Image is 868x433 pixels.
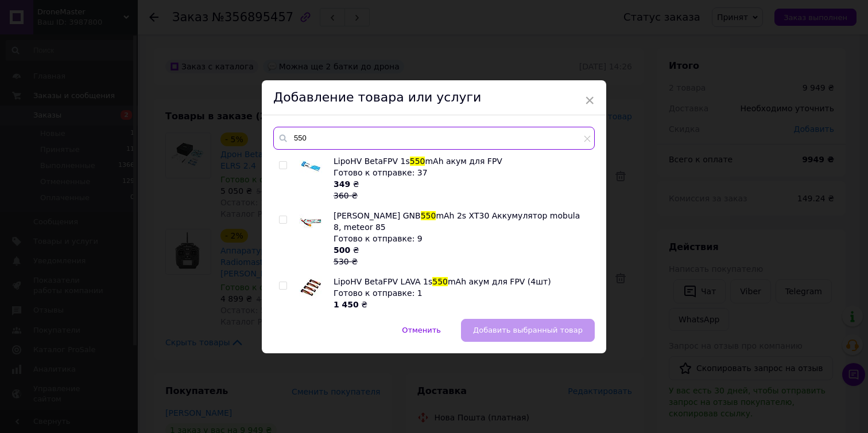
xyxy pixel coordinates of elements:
span: 550 [410,157,425,166]
b: 500 [334,245,350,255]
span: LipoHV BetaFPV LAVA 1s [334,277,432,286]
b: 349 [334,180,350,189]
div: Готово к отправке: 37 [334,167,588,178]
span: Отменить [402,326,441,334]
span: × [584,91,595,110]
span: 550 [421,211,436,220]
span: mAh акум для FPV [425,157,502,166]
span: mAh акум для FPV (4шт) [448,277,551,286]
span: 550 [432,277,448,286]
img: LipoHV BetaFPV 1s 550mAh акум для FPV [299,160,322,173]
div: Добавление товара или услуги [262,80,606,115]
button: Отменить [390,319,453,342]
span: [PERSON_NAME] GNB [334,211,421,220]
div: Готово к отправке: 9 [334,233,588,244]
div: Готово к отправке: 1 [334,287,588,299]
div: ₴ [334,299,588,322]
img: LipoHV Gaoneng GNB 550mAh 2s XT30 Аккумулятор mobula 8, meteor 85 [299,210,322,233]
div: ₴ [334,178,588,201]
span: 530 ₴ [334,257,358,266]
span: 360 ₴ [334,191,358,200]
span: mAh 2s XT30 Аккумулятор mobula 8, meteor 85 [334,211,580,232]
b: 1 450 [334,300,359,309]
img: LipoHV BetaFPV LAVA 1s 550mAh акум для FPV (4шт) [299,276,322,299]
input: Поиск по товарам и услугам [273,127,595,150]
div: ₴ [334,244,588,267]
span: LipoHV BetaFPV 1s [334,157,410,166]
